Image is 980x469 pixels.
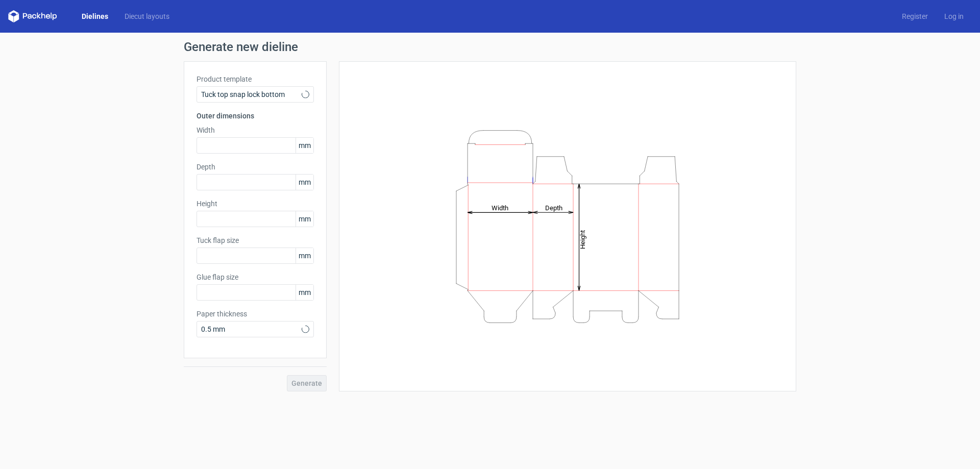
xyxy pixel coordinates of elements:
h1: Generate new dieline [184,41,796,53]
tspan: Height [579,230,586,249]
h3: Outer dimensions [197,111,314,121]
label: Paper thickness [197,309,314,319]
a: Diecut layouts [116,11,178,21]
span: Tuck top snap lock bottom [201,89,302,100]
a: Register [894,11,936,21]
a: Log in [936,11,972,21]
span: mm [296,248,313,263]
a: Dielines [73,11,116,21]
label: Height [197,199,314,209]
label: Tuck flap size [197,235,314,245]
label: Product template [197,74,314,84]
span: mm [296,285,313,300]
label: Width [197,125,314,135]
span: mm [296,175,313,190]
tspan: Width [492,204,508,211]
span: mm [296,138,313,153]
span: 0.5 mm [201,324,302,334]
tspan: Depth [545,204,562,211]
span: mm [296,211,313,227]
label: Depth [197,162,314,172]
label: Glue flap size [197,272,314,282]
